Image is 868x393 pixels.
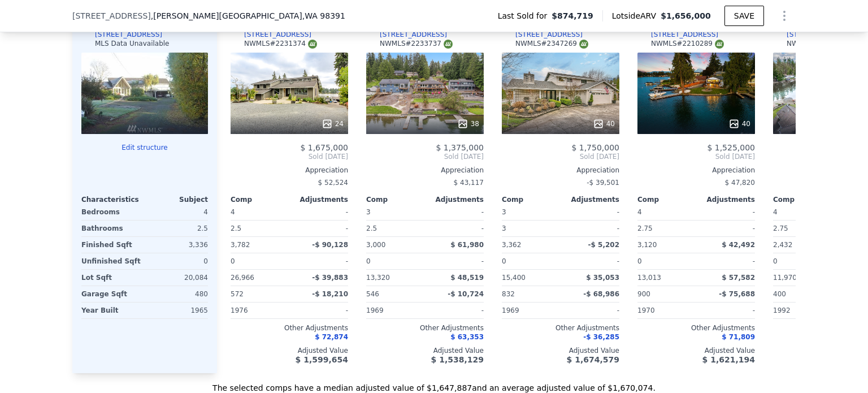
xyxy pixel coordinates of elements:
span: -$ 90,128 [312,241,348,249]
div: NWMLS # 2347269 [515,39,588,49]
div: [STREET_ADDRESS] [244,30,311,39]
div: Adjustments [289,195,348,204]
div: 38 [457,118,479,129]
span: $ 42,492 [722,241,755,249]
span: -$ 10,724 [448,290,484,298]
div: Adjustments [425,195,484,204]
div: - [292,221,348,236]
span: -$ 39,501 [587,179,619,187]
div: - [292,204,348,220]
span: , WA 98391 [302,11,345,20]
span: -$ 5,202 [588,241,619,249]
div: Bathrooms [81,221,142,236]
div: 2.5 [366,221,423,236]
div: Adjusted Value [366,346,484,355]
div: - [427,303,484,318]
span: $ 1,621,194 [702,355,755,364]
span: $ 1,750,000 [571,143,619,152]
div: 2.75 [637,221,694,236]
div: Adjusted Value [637,346,755,355]
span: 3 [502,208,506,216]
div: Adjusted Value [502,346,619,355]
div: Characteristics [81,195,145,204]
div: NWMLS # 2233737 [380,39,453,49]
span: Sold [DATE] [502,152,619,161]
button: Show Options [773,5,796,27]
span: 2,432 [773,241,792,249]
div: 24 [322,118,344,129]
span: $ 1,674,579 [567,355,619,364]
span: 400 [773,290,786,298]
span: $1,656,000 [661,11,711,20]
div: 3,336 [147,237,208,253]
div: Appreciation [502,166,619,175]
span: 546 [366,290,379,298]
span: 3,782 [231,241,250,249]
div: Appreciation [637,166,755,175]
span: $ 57,582 [722,274,755,282]
div: 3 [502,221,558,236]
div: 1976 [231,303,287,318]
div: Comp [366,195,425,204]
div: Comp [773,195,832,204]
button: Edit structure [81,143,208,152]
div: 1965 [147,303,208,318]
div: Adjustments [561,195,619,204]
img: NWMLS Logo [444,40,453,49]
span: -$ 39,883 [312,274,348,282]
div: [STREET_ADDRESS] [515,30,583,39]
div: - [563,303,619,318]
span: 0 [773,257,778,265]
div: NWMLS # 2346382 [787,39,860,49]
span: $ 61,980 [450,241,484,249]
div: - [563,253,619,269]
div: Other Adjustments [366,323,484,332]
img: NWMLS Logo [308,40,317,49]
div: 1969 [502,303,558,318]
a: [STREET_ADDRESS] [637,30,718,39]
span: 900 [637,290,650,298]
div: Garage Sqft [81,286,142,302]
div: Appreciation [231,166,348,175]
span: Sold [DATE] [366,152,484,161]
div: 40 [728,118,750,129]
div: Other Adjustments [502,323,619,332]
span: Sold [DATE] [231,152,348,161]
span: Sold [DATE] [637,152,755,161]
span: 3,000 [366,241,385,249]
div: 1970 [637,303,694,318]
span: $ 1,375,000 [436,143,484,152]
a: [STREET_ADDRESS] [502,30,583,39]
div: 40 [593,118,615,129]
span: 26,966 [231,274,254,282]
span: 3,120 [637,241,657,249]
div: Adjusted Value [231,346,348,355]
span: 3,362 [502,241,521,249]
div: Bedrooms [81,204,142,220]
div: Adjustments [696,195,755,204]
button: SAVE [724,6,764,26]
div: MLS Data Unavailable [95,39,170,48]
div: Unfinished Sqft [81,253,142,269]
span: -$ 18,210 [312,290,348,298]
span: 832 [502,290,515,298]
span: 11,970 [773,274,797,282]
span: $ 47,820 [725,179,755,187]
div: 0 [147,253,208,269]
span: $ 52,524 [318,179,348,187]
a: [STREET_ADDRESS] [231,30,311,39]
span: $ 48,519 [450,274,484,282]
div: NWMLS # 2231374 [244,39,317,49]
div: 2.75 [773,221,830,236]
div: Comp [231,195,289,204]
span: [STREET_ADDRESS] [72,10,151,21]
span: 0 [502,257,506,265]
div: - [698,253,755,269]
span: $ 1,675,000 [300,143,348,152]
div: [STREET_ADDRESS] [651,30,718,39]
span: 4 [231,208,235,216]
span: $ 71,809 [722,333,755,341]
span: $ 1,525,000 [707,143,755,152]
div: 4 [147,204,208,220]
div: Finished Sqft [81,237,142,253]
